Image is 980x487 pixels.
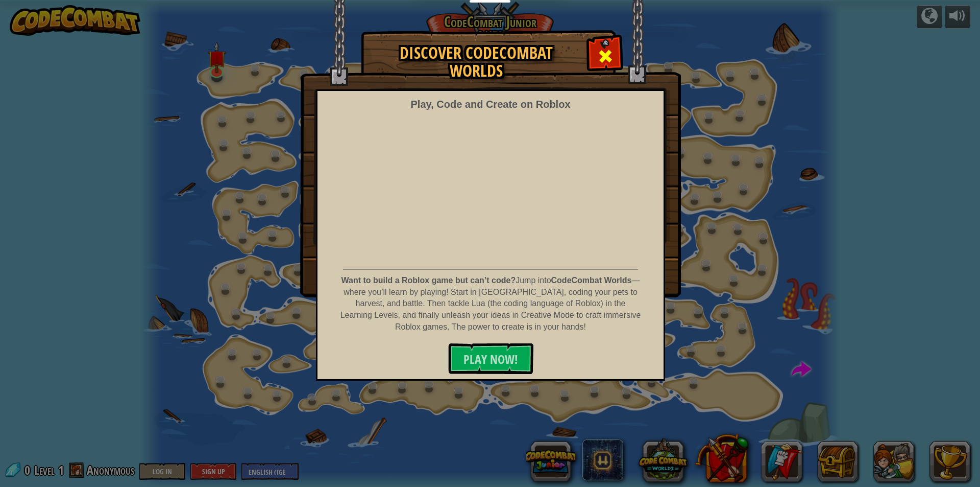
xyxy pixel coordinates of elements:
[551,276,632,285] strong: CodeCombat Worlds
[410,97,570,112] div: Play, Code and Create on Roblox
[339,275,642,333] p: Jump into — where you’ll learn by playing! Start in [GEOGRAPHIC_DATA], coding your pets to harves...
[448,343,533,374] button: PLAY NOW!
[341,276,516,285] strong: Want to build a Roblox game but can’t code?
[463,351,518,367] span: PLAY NOW!
[372,44,581,80] h1: Discover CodeCombat Worlds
